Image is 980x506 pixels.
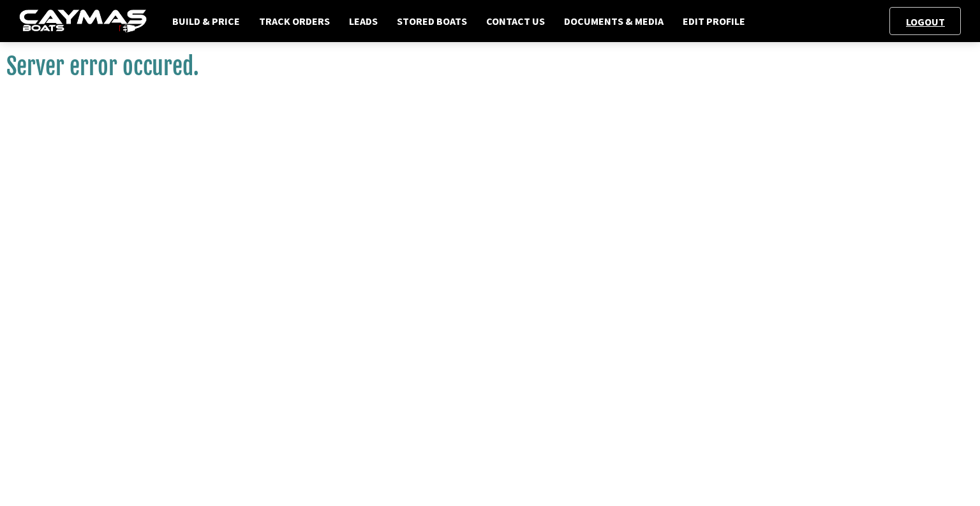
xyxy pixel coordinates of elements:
a: Edit Profile [676,13,752,29]
img: caymas-dealer-connect-2ed40d3bc7270c1d8d7ffb4b79bf05adc795679939227970def78ec6f6c03838.gif [19,10,147,33]
a: Contact Us [480,13,551,29]
a: Leads [343,13,384,29]
a: Logout [900,15,951,28]
a: Track Orders [253,13,336,29]
h1: Server error occured. [6,52,974,81]
a: Build & Price [166,13,246,29]
a: Documents & Media [558,13,670,29]
a: Stored Boats [390,13,473,29]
